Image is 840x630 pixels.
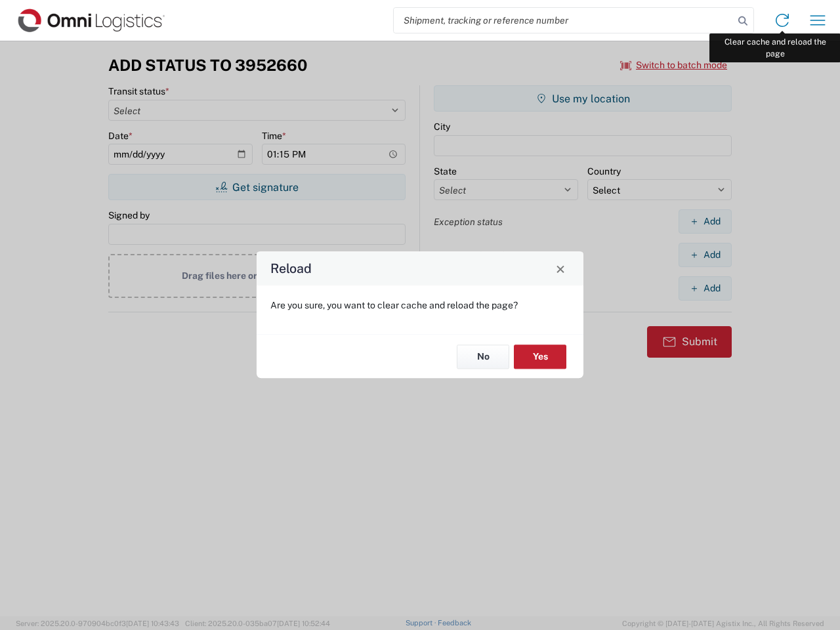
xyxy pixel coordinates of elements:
h4: Reload [270,259,312,278]
p: Are you sure, you want to clear cache and reload the page? [270,299,570,311]
button: Close [551,259,570,278]
button: No [457,345,509,369]
input: Shipment, tracking or reference number [394,8,734,33]
button: Yes [514,345,566,369]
